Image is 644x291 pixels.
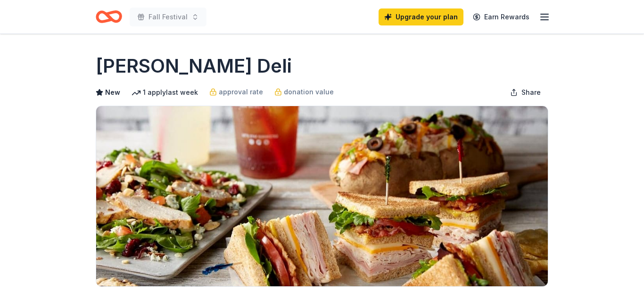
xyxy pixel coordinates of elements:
[96,106,548,286] img: Image for McAlister's Deli
[219,86,263,98] span: approval rate
[521,87,541,98] span: Share
[96,6,122,28] a: Home
[132,87,198,98] div: 1 apply last week
[96,53,292,79] h1: [PERSON_NAME] Deli
[149,11,188,23] span: Fall Festival
[130,8,206,26] button: Fall Festival
[284,86,334,98] span: donation value
[209,86,263,98] a: approval rate
[274,86,334,98] a: donation value
[105,87,120,98] span: New
[467,8,535,25] a: Earn Rewards
[379,8,463,25] a: Upgrade your plan
[503,83,548,102] button: Share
